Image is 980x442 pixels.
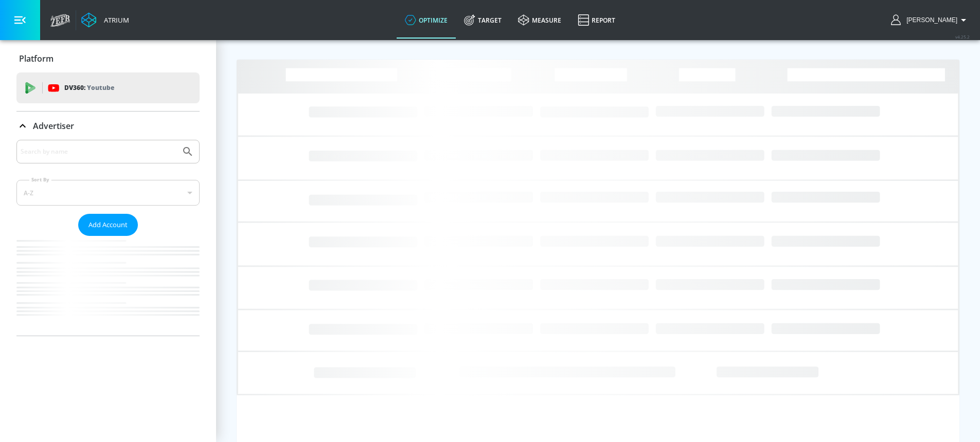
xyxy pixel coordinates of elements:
[100,15,129,25] div: Atrium
[19,53,54,64] p: Platform
[64,82,114,94] p: DV360:
[16,236,200,336] nav: list of Advertiser
[21,145,176,158] input: Search by name
[87,82,114,93] p: Youtube
[891,14,970,26] button: [PERSON_NAME]
[397,2,456,39] a: optimize
[16,180,200,206] div: A-Z
[88,219,128,231] span: Add Account
[902,16,957,24] span: login as: harvir.chahal@zefr.com
[955,34,970,40] span: v 4.25.2
[569,2,623,39] a: Report
[78,214,138,236] button: Add Account
[29,176,51,183] label: Sort By
[510,2,569,39] a: measure
[16,72,200,103] div: DV360: Youtube
[16,140,200,336] div: Advertiser
[81,12,129,28] a: Atrium
[16,44,200,73] div: Platform
[456,2,510,39] a: Target
[33,120,74,132] p: Advertiser
[16,112,200,140] div: Advertiser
